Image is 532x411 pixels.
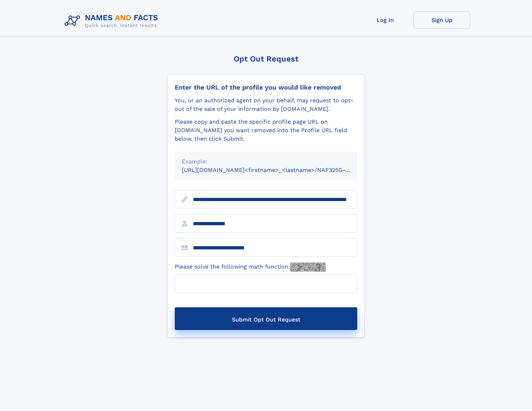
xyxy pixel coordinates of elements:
a: Log In [357,11,413,29]
small: [URL][DOMAIN_NAME]<firstname>_<lastname>/NAF325G-xxxxxxxx [182,167,371,173]
label: Please solve the following math function: [175,263,326,272]
div: Opt Out Request [167,54,365,63]
a: Sign Up [413,11,470,29]
div: You, or an authorized agent on your behalf, may request to opt-out of the sale of your informatio... [175,96,357,113]
div: Example: [182,157,350,166]
div: Please copy and paste the specific profile page URL on [DOMAIN_NAME] you want removed into the Pr... [175,118,357,143]
img: Logo Names and Facts [62,11,164,31]
div: Enter the URL of the profile you would like removed [175,83,357,91]
button: Submit Opt Out Request [175,307,357,330]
